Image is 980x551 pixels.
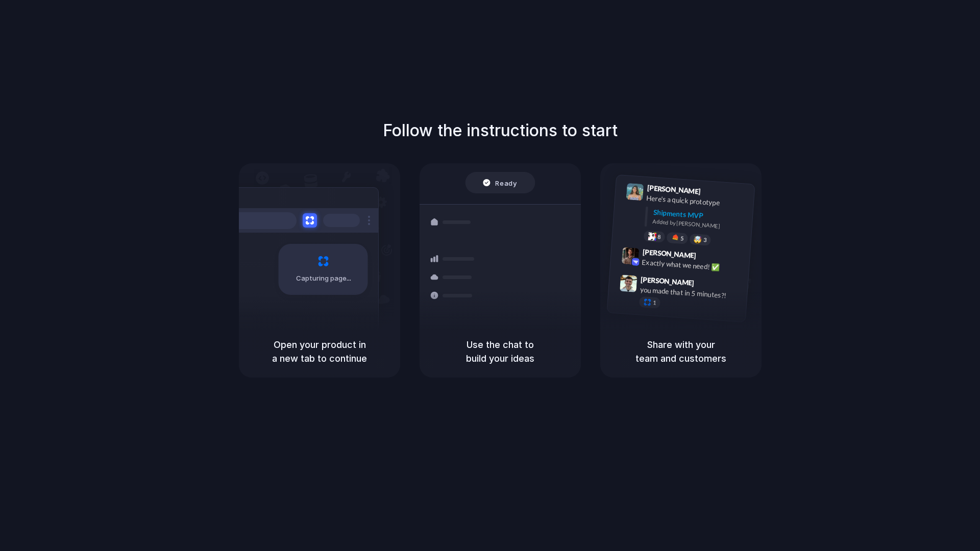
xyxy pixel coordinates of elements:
h5: Open your product in a new tab to continue [251,338,388,365]
span: Ready [496,178,517,188]
span: 9:47 AM [697,279,718,291]
div: you made that in 5 minutes?! [640,284,742,302]
div: Here's a quick prototype [646,193,748,210]
h1: Follow the instructions to start [383,118,618,143]
span: 9:42 AM [699,251,720,263]
span: 9:41 AM [704,187,725,199]
span: [PERSON_NAME] [642,246,696,261]
span: Capturing page [296,273,353,284]
span: 8 [657,234,661,240]
div: Shipments MVP [653,207,747,224]
span: 1 [653,300,656,306]
h5: Use the chat to build your ideas [432,338,569,365]
div: 🤯 [694,236,702,243]
span: 5 [680,236,684,241]
span: [PERSON_NAME] [641,274,695,289]
div: Exactly what we need! ✅ [642,257,744,274]
span: 3 [703,237,707,243]
h5: Share with your team and customers [612,338,749,365]
span: [PERSON_NAME] [647,182,701,197]
div: Added by [PERSON_NAME] [652,217,746,232]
